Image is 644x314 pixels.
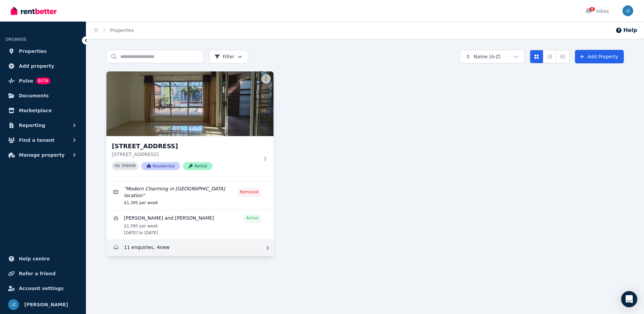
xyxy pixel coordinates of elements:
h3: [STREET_ADDRESS] [112,142,259,151]
span: ORGANISE [5,37,27,42]
a: Account settings [5,282,80,295]
span: Manage property [19,151,65,159]
code: 356648 [121,164,136,168]
a: Help centre [5,252,80,265]
button: More options [261,74,271,84]
button: Help [615,26,637,34]
a: View details for Kim Scott and Yani Lehman [106,210,273,240]
span: Add property [19,62,54,70]
a: 21A Peel St, Kew[STREET_ADDRESS][STREET_ADDRESS]PID 356648ResidentialRental [106,71,273,181]
a: Edit listing: Modern Charming in Central Kew location [106,181,273,210]
span: Account settings [19,284,64,292]
button: Filter [209,50,248,63]
nav: Breadcrumb [86,22,142,39]
img: JENNIFER ZHENG [8,299,19,310]
div: Open Intercom Messenger [621,291,637,307]
div: View options [530,50,570,63]
span: Residential [141,162,180,170]
a: Marketplace [5,104,80,117]
button: Name (A-Z) [460,50,524,63]
img: 21A Peel St, Kew [106,71,273,136]
a: Refer a friend [5,267,80,280]
button: Expanded list view [556,50,570,63]
a: Enquiries for 21A Peel St, Kew [106,240,273,256]
small: PID [115,164,120,168]
a: Properties [5,44,80,58]
span: 4 [589,7,595,11]
a: Documents [5,89,80,102]
a: Properties [110,28,134,33]
button: Manage property [5,148,80,162]
span: Help centre [19,255,50,263]
span: Refer a friend [19,270,56,278]
span: BETA [36,77,50,84]
span: Reporting [19,121,45,129]
span: [PERSON_NAME] [24,301,68,309]
span: Find a tenant [19,136,55,144]
button: Card view [530,50,543,63]
span: Properties [19,47,47,55]
span: Name (A-Z) [474,53,501,60]
span: Marketplace [19,106,52,115]
span: Pulse [19,77,33,85]
p: [STREET_ADDRESS] [112,151,259,158]
span: Rental [183,162,213,170]
a: Add property [5,59,80,73]
div: Inbox [585,8,609,14]
a: Add Property [575,50,624,63]
span: Documents [19,92,49,100]
span: Filter [215,53,234,60]
a: PulseBETA [5,74,80,88]
button: Reporting [5,119,80,132]
img: RentBetter [11,6,57,16]
button: Find a tenant [5,133,80,147]
img: JENNIFER ZHENG [622,5,633,16]
button: Compact list view [543,50,556,63]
